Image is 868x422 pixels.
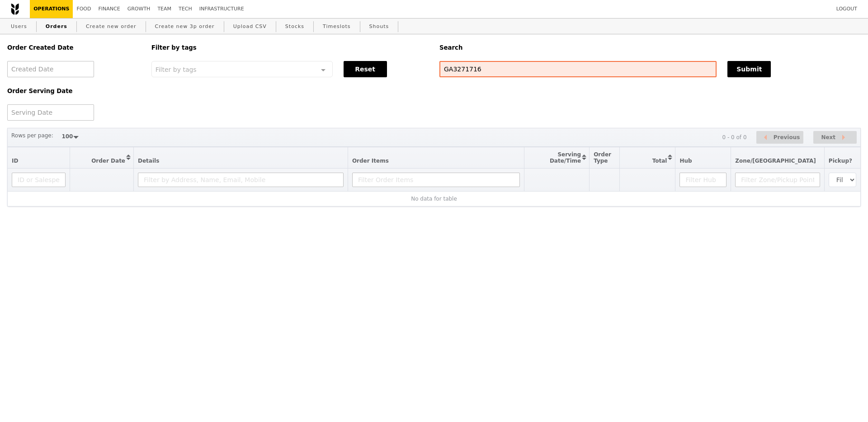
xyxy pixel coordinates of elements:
[7,88,141,94] h5: Order Serving Date
[352,158,389,164] span: Order Items
[82,19,140,35] a: Create new order
[151,19,218,35] a: Create new 3p order
[439,61,717,77] input: Search any field
[679,173,726,187] input: Filter Hub
[156,65,197,73] span: Filter by tags
[352,173,520,187] input: Filter Order Items
[594,151,611,164] span: Order Type
[813,131,857,144] button: Next
[774,132,800,143] span: Previous
[7,104,94,121] input: Serving Date
[829,158,852,164] span: Pickup?
[679,158,692,164] span: Hub
[756,131,803,144] button: Previous
[7,44,141,51] h5: Order Created Date
[7,19,31,35] a: Users
[42,19,71,35] a: Orders
[230,19,270,35] a: Upload CSV
[439,44,861,51] h5: Search
[735,173,820,187] input: Filter Zone/Pickup Point
[138,158,159,164] span: Details
[319,19,354,35] a: Timeslots
[735,158,816,164] span: Zone/[GEOGRAPHIC_DATA]
[11,131,53,140] label: Rows per page:
[12,196,856,202] div: No data for table
[727,61,771,77] button: Submit
[282,19,308,35] a: Stocks
[12,173,66,187] input: ID or Salesperson name
[138,173,344,187] input: Filter by Address, Name, Email, Mobile
[722,134,746,141] div: 0 - 0 of 0
[11,3,19,15] img: Grain logo
[821,132,835,143] span: Next
[366,19,393,35] a: Shouts
[12,158,18,164] span: ID
[151,44,429,51] h5: Filter by tags
[7,61,94,77] input: Created Date
[344,61,387,77] button: Reset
